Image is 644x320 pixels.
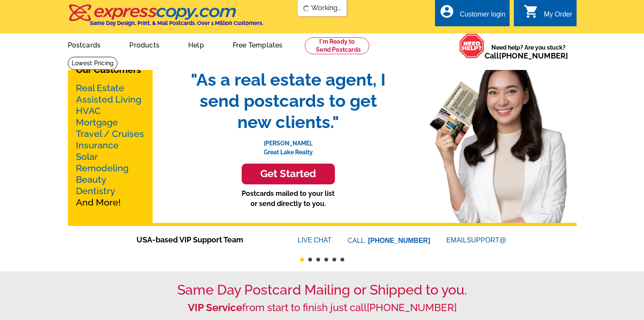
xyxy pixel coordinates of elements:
a: Solar [76,151,98,162]
font: CALL [348,236,366,246]
a: Same Day Design, Print, & Mail Postcards. Over 1 Million Customers. [68,10,263,26]
strong: VIP Service [188,301,242,314]
img: loading... [303,5,309,12]
a: LIVECHAT [298,237,332,244]
a: Products [116,34,173,54]
span: Need help? Are you stuck? [485,43,572,60]
h1: Same Day Postcard Mailing or Shipped to you. [68,282,577,298]
button: 5 of 6 [332,258,336,262]
a: Assisted Living [76,94,141,105]
a: Travel / Cruises [76,128,144,139]
img: help [459,33,485,58]
span: Call [485,51,568,60]
button: 4 of 6 [324,258,328,262]
a: shopping_cart My Order [524,9,572,20]
a: Help [175,34,217,54]
h4: Same Day Design, Print, & Mail Postcards. Over 1 Million Customers. [90,20,263,26]
a: Get Started [182,164,394,184]
a: account_circle Customer login [439,9,505,20]
i: shopping_cart [524,4,539,19]
a: Real Estate [76,83,124,93]
font: SUPPORT@ [467,235,507,245]
font: LIVE [298,235,314,245]
h2: from start to finish just call [68,302,577,314]
a: [PHONE_NUMBER] [368,237,430,244]
a: Beauty [76,174,106,185]
button: 6 of 6 [340,258,344,262]
a: Mortgage [76,117,118,128]
span: USA-based VIP Support Team [137,234,272,245]
div: My Order [544,11,572,22]
button: 2 of 6 [308,258,312,262]
p: Postcards mailed to your list or send directly to you. [182,189,394,209]
a: EMAILSUPPORT@ [446,237,507,244]
a: Postcards [54,34,114,54]
a: Insurance [76,140,119,150]
a: [PHONE_NUMBER] [499,51,568,60]
span: "As a real estate agent, I send postcards to get new clients." [182,69,394,133]
a: Free Templates [219,34,296,54]
a: Dentistry [76,186,115,196]
a: HVAC [76,106,101,116]
a: [PHONE_NUMBER] [367,301,457,314]
p: And More! [76,82,145,208]
button: 3 of 6 [316,258,320,262]
button: 1 of 6 [300,258,304,262]
i: account_circle [439,4,454,19]
p: [PERSON_NAME], Great Lake Realty [182,133,394,157]
a: Remodeling [76,163,128,173]
h3: Get Started [252,168,324,180]
div: Customer login [460,11,505,22]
